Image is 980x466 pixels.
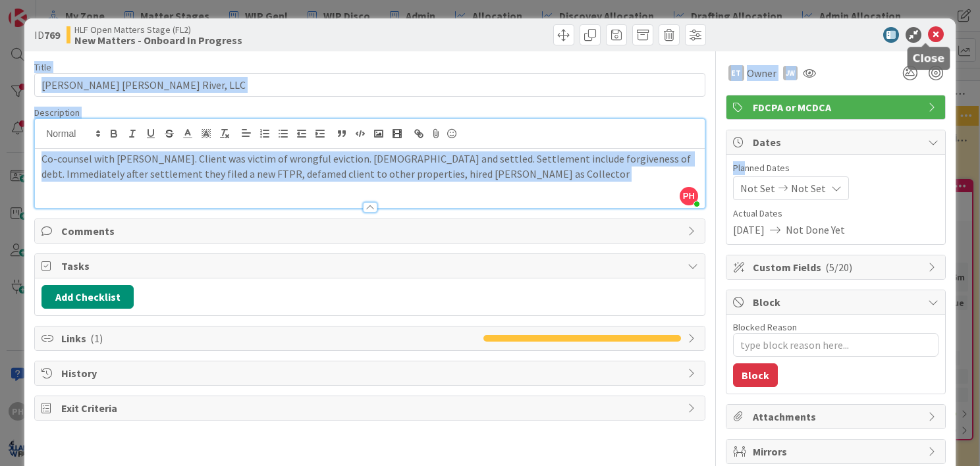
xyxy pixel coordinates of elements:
b: New Matters - Onboard In Progress [74,35,242,45]
span: PH [680,187,698,205]
span: Not Done Yet [786,222,845,238]
b: 769 [44,28,60,41]
span: Comments [61,223,681,239]
span: History [61,365,681,381]
span: Exit Criteria [61,400,681,416]
span: Attachments [753,409,921,425]
label: Title [34,61,51,73]
span: Description [34,107,80,118]
span: HLF Open Matters Stage (FL2) [74,24,242,35]
span: FDCPA or MCDCA [753,99,921,115]
span: Links [61,330,477,346]
span: Actual Dates [733,207,939,220]
span: Owner [747,65,776,81]
span: Tasks [61,258,681,274]
input: type card name here... [34,73,705,97]
span: Not Set [740,180,775,196]
span: Custom Fields [753,259,921,275]
span: Block [753,294,921,310]
div: JW [783,66,798,80]
span: ( 5/20 ) [825,261,852,274]
h5: Close [913,52,945,65]
span: Planned Dates [733,161,939,175]
label: Blocked Reason [733,321,797,333]
span: ID [34,27,60,43]
button: Block [733,363,778,387]
p: Co-counsel with [PERSON_NAME]. Client was victim of wrongful eviction. [DEMOGRAPHIC_DATA] and set... [41,151,698,181]
span: Not Set [791,180,826,196]
span: [DATE] [733,222,765,238]
span: ( 1 ) [90,332,103,345]
div: ET [728,65,744,81]
span: Mirrors [753,444,921,459]
span: Dates [753,134,921,150]
button: Add Checklist [41,285,134,309]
